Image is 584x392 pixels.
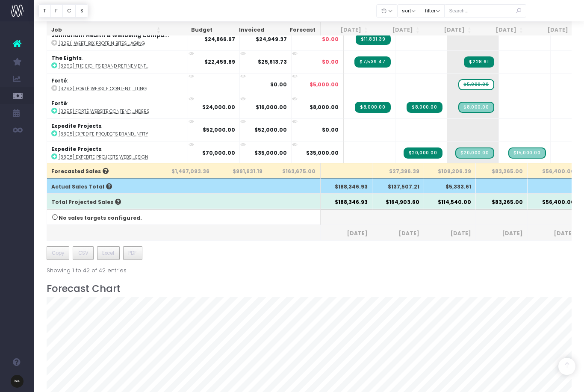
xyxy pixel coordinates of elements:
th: $1,467,093.36 [161,163,214,178]
th: Oct 25: activate to sort column ascending [476,22,528,38]
th: $163,675.00 [267,163,321,178]
span: $5,000.00 [310,81,339,88]
span: wayahead Sales Forecast Item [458,79,494,90]
abbr: [3291] Weet-Bix Protein Bites Packaging [59,40,145,47]
th: $5,333.61 [424,178,476,194]
span: Streamtime Invoice: 3854 – [3291] Weet-Bix Protein Bites Packaging - Phase 02 [356,34,391,45]
th: $109,206.39 [424,163,476,178]
span: Streamtime Draft Invoice: 3885 – [3308] Expedite Projects Website Design [455,147,494,159]
th: Aug 25: activate to sort column ascending [372,22,424,38]
span: Streamtime Invoice: 3879 – [3308] Expedite Projects Website Design [404,147,442,159]
span: [DATE] [377,230,419,237]
abbr: [3292] The Eights Brand Refinement [59,63,148,69]
th: $188,346.93 [321,194,372,209]
td: : [47,50,188,73]
th: Invoiced [217,22,268,38]
th: $56,400.00 [528,163,579,178]
strong: The Eights [51,54,82,62]
strong: $35,000.00 [254,149,287,156]
th: $164,903.60 [372,194,424,209]
th: $991,631.19 [214,163,267,178]
span: Streamtime Invoice: 3861 – [3295] Forté Website Content: Emotive Product Renders [355,102,390,113]
span: $35,000.00 [306,149,339,157]
button: filter [420,4,445,18]
td: : [47,73,188,96]
th: $114,540.00 [424,194,476,209]
strong: $52,000.00 [254,126,287,133]
abbr: [3305] Expedite Projects Brand Identity [59,131,148,137]
strong: Forté [51,100,67,107]
td: : [47,141,188,164]
th: No sales targets configured. [47,209,161,225]
span: $0.00 [322,35,339,43]
th: Budget [165,22,217,38]
th: Jul 25: activate to sort column ascending [321,22,372,38]
span: Streamtime Invoice: 3876 – [3295] Forté Website Content: Emotive Product Renders [407,102,442,113]
td: : [47,96,188,118]
span: [DATE] [325,230,368,237]
strong: $24,866.97 [204,35,235,43]
abbr: [3295] Forté Website Content: Emotive Product Renders [59,108,149,115]
strong: $24,000.00 [202,103,235,111]
th: Nov 25: activate to sort column ascending [528,22,579,38]
button: sort [397,4,421,18]
th: Forecast [268,22,321,38]
span: Streamtime Invoice: 3858 – [3292] The Eights Brand Refinement [354,56,390,68]
div: Showing 1 to 42 of 42 entries [47,262,127,275]
th: Sep 25: activate to sort column ascending [424,22,476,38]
img: images/default_profile_image.png [11,375,24,388]
strong: $22,459.89 [204,58,235,65]
td: : [47,118,188,141]
button: S [75,4,88,18]
button: CSV [73,246,94,260]
th: Actual Sales Total [47,178,161,194]
button: Copy [47,246,70,260]
button: C [62,4,76,18]
th: $83,265.00 [476,194,528,209]
th: $27,396.39 [372,163,424,178]
input: Search... [444,4,526,18]
span: PDF [128,249,137,257]
span: Streamtime Draft Invoice: 3886 – [3308] Expedite Projects Website Design [508,147,546,159]
strong: $52,000.00 [203,126,235,133]
span: Streamtime Invoice: 3883 – [3292] The Eights Brand Refinement [464,56,494,68]
div: Vertical button group [38,4,88,18]
button: PDF [123,246,142,260]
button: Excel [97,246,120,260]
th: $56,400.00 [528,194,579,209]
abbr: [3308] Expedite Projects Website Design [59,154,148,160]
th: $188,346.93 [321,178,372,194]
button: T [38,4,51,18]
span: $0.00 [322,58,339,66]
span: $0.00 [322,126,339,134]
span: Copy [52,249,64,257]
span: Streamtime Draft Invoice: 3881 – [3295] Forté Website Content: Emotive Product Renders [458,102,494,113]
th: $137,507.21 [372,178,424,194]
span: $8,000.00 [310,103,339,111]
span: [DATE] [428,230,471,237]
abbr: [3293] Forté Website Content: Copywriting [59,85,147,92]
th: $83,265.00 [476,163,528,178]
th: Job: activate to sort column ascending [47,22,165,38]
strong: Sanitarium Health & Wellbeing Compa... [51,32,169,39]
th: Total Projected Sales [47,194,161,209]
span: CSV [78,249,88,257]
strong: Expedite Projects [51,145,101,153]
span: Excel [102,249,114,257]
strong: $24,949.37 [256,35,287,43]
span: [DATE] [532,230,575,237]
strong: $25,613.73 [258,58,287,65]
span: Forecasted Sales [51,168,109,175]
span: [DATE] [480,230,523,237]
td: : [47,28,188,50]
h3: Forecast Chart [47,283,572,295]
strong: $16,000.00 [256,103,287,111]
strong: $0.00 [270,81,287,88]
strong: Forté [51,77,67,84]
strong: $70,000.00 [202,149,235,156]
button: F [50,4,63,18]
strong: Expedite Projects [51,122,101,130]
